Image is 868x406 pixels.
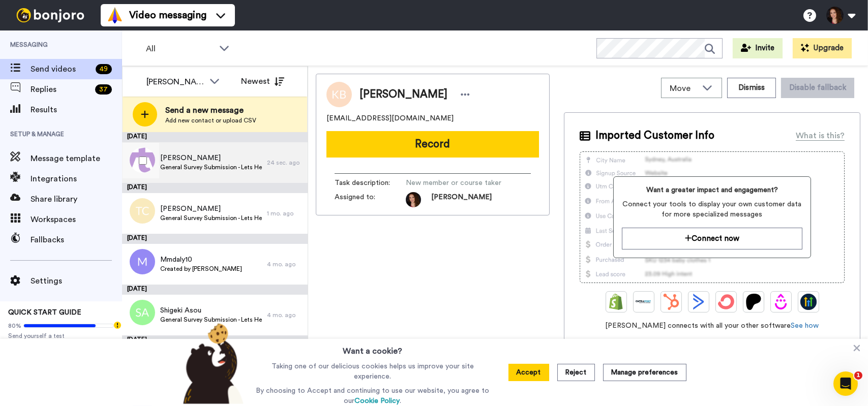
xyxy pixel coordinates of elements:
span: 80% [8,322,21,330]
img: bj-logo-header-white.svg [12,8,88,22]
span: Created by [PERSON_NAME] [160,265,242,273]
span: QUICK START GUIDE [8,309,81,316]
img: GoHighLevel [800,294,817,310]
img: m.png [130,249,155,274]
span: Assigned to: [335,192,406,207]
iframe: Intercom live chat [833,371,858,396]
span: Message template [31,152,122,165]
div: [PERSON_NAME] [146,76,204,88]
div: 4 mo. ago [267,260,303,268]
p: Taking one of our delicious cookies helps us improve your site experience. [253,361,492,382]
img: Patreon [745,294,762,310]
div: 4 mo. ago [267,311,303,319]
span: Send videos [31,63,92,75]
div: [DATE] [122,132,308,142]
p: By choosing to Accept and continuing to use our website, you agree to our . [253,386,492,406]
div: Tooltip anchor [113,321,122,330]
button: Invite [733,38,783,58]
button: Newest [233,71,292,91]
span: Mmdaly10 [160,255,242,265]
span: Settings [31,275,122,287]
div: [DATE] [122,335,308,346]
button: Disable fallback [781,78,854,98]
div: 24 sec. ago [267,159,303,167]
button: Reject [557,364,595,381]
span: Move [670,82,697,95]
span: Replies [31,83,91,96]
button: Connect now [622,228,803,249]
span: [PERSON_NAME] [160,153,262,163]
span: Send yourself a test [8,332,114,340]
div: [DATE] [122,234,308,244]
img: Ontraport [636,294,652,310]
div: 37 [95,84,112,95]
span: [PERSON_NAME] [160,204,262,214]
span: [PERSON_NAME] [431,192,492,207]
span: General Survey Submission - Lets Help!! [160,316,262,324]
span: [PERSON_NAME] connects with all your other software [580,321,845,331]
a: See how [791,322,819,329]
span: New member or course taker [406,178,502,188]
button: Accept [508,364,549,381]
span: [PERSON_NAME] [360,87,447,102]
span: Fallbacks [31,234,122,246]
div: What is this? [796,130,845,142]
a: Cookie Policy [354,397,400,404]
span: Want a greater impact and engagement? [622,185,803,195]
img: tc.png [130,198,155,224]
span: Integrations [31,173,122,185]
button: Dismiss [727,78,776,98]
div: 49 [96,64,112,74]
img: Shopify [608,294,624,310]
img: ActiveCampaign [691,294,707,310]
button: Record [326,131,539,158]
span: Results [31,104,122,116]
span: Send a new message [165,104,256,116]
img: bear-with-cookie.png [174,323,249,404]
div: [DATE] [122,285,308,295]
span: Workspaces [31,213,122,226]
span: Imported Customer Info [595,128,714,143]
span: Add new contact or upload CSV [165,116,256,124]
img: sa.png [130,300,155,325]
img: vm-color.svg [107,7,123,23]
span: Shigeki Asou [160,305,262,316]
span: [EMAIL_ADDRESS][DOMAIN_NAME] [326,113,454,123]
div: 1 mo. ago [267,209,303,217]
button: Upgrade [793,38,852,58]
img: Image of Kurt Barney [326,82,352,107]
img: Drip [773,294,789,310]
span: 1 [854,371,862,380]
h3: Want a cookie? [343,339,402,357]
span: Connect your tools to display your own customer data for more specialized messages [622,199,803,220]
span: General Survey Submission - Lets Help!! [160,163,262,171]
img: Hubspot [663,294,679,310]
span: General Survey Submission - Lets Help!! [160,214,262,222]
span: Task description : [335,178,406,188]
span: Video messaging [129,8,206,22]
span: All [146,43,214,55]
div: [DATE] [122,183,308,193]
img: f1b73c6d-a058-4563-9fbb-190832f20509-1560342424.jpg [406,192,421,207]
img: ConvertKit [718,294,734,310]
span: Share library [31,193,122,205]
button: Manage preferences [603,364,686,381]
